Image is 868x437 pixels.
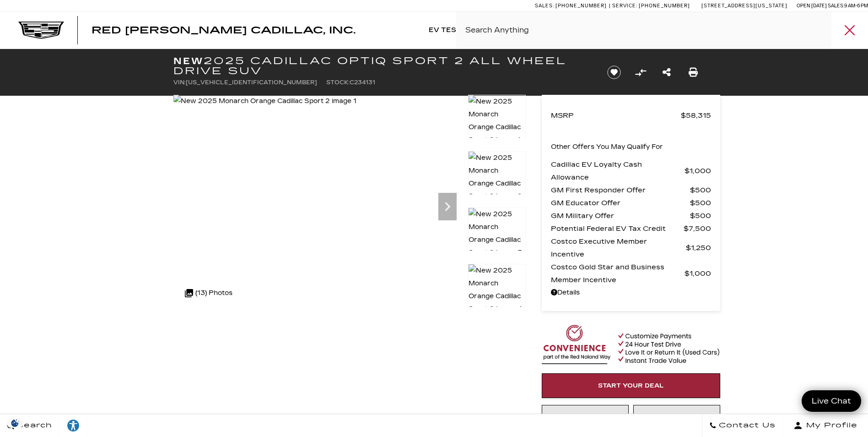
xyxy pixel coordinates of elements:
img: New 2025 Monarch Orange Cadillac Sport 2 image 4 [468,264,526,316]
button: Open user profile menu [783,414,868,437]
a: Live Chat [802,390,861,412]
span: Search [14,419,52,432]
span: Stock: [326,79,350,86]
img: New 2025 Monarch Orange Cadillac Sport 2 image 1 [173,95,356,108]
div: Next [438,193,457,220]
a: GM Educator Offer $500 [551,197,711,209]
a: Costco Gold Star and Business Member Incentive $1,000 [551,261,711,286]
span: $58,315 [681,109,711,122]
span: MSRP [551,109,681,122]
span: Sales: [828,3,844,9]
a: Schedule Test Drive [633,405,720,430]
span: Sales: [535,3,554,9]
a: GM First Responder Offer $500 [551,184,711,197]
a: MSRP $58,315 [551,109,711,122]
span: [PHONE_NUMBER] [639,3,690,9]
img: New 2025 Monarch Orange Cadillac Sport 2 image 2 [468,151,526,203]
a: EV Test Drive [424,12,490,49]
button: Save vehicle [604,65,624,80]
span: Potential Federal EV Tax Credit [551,222,684,235]
div: (13) Photos [180,282,237,304]
span: Start Your Deal [598,382,664,389]
div: Explore your accessibility options [59,419,87,432]
span: $1,000 [685,267,711,280]
span: [PHONE_NUMBER] [555,3,607,9]
input: Search Click enter to submit [456,12,868,49]
span: GM Educator Offer [551,197,690,209]
a: Service: [PHONE_NUMBER] [609,3,692,8]
span: $1,000 [685,164,711,177]
span: Live Chat [807,396,856,406]
strong: New [173,55,204,66]
span: $7,500 [684,222,711,235]
span: $1,250 [686,241,711,254]
a: Sales: [PHONE_NUMBER] [535,3,609,8]
a: Red [PERSON_NAME] Cadillac, Inc. [92,26,356,35]
span: Contact Us [717,419,776,432]
a: Share this New 2025 Cadillac OPTIQ Sport 2 All Wheel Drive SUV [663,66,671,79]
img: Opt-Out Icon [5,418,26,428]
span: $500 [690,184,711,197]
a: Costco Executive Member Incentive $1,250 [551,235,711,261]
span: VIN: [173,79,186,86]
img: New 2025 Monarch Orange Cadillac Sport 2 image 3 [468,208,526,260]
span: $500 [690,209,711,222]
span: My Profile [803,419,857,432]
a: Contact Us [702,414,783,437]
a: Explore your accessibility options [59,414,87,437]
span: GM First Responder Offer [551,184,690,197]
div: Search [831,12,868,49]
a: Start Your Deal [542,373,720,398]
span: Service: [612,3,637,9]
a: Details [551,286,711,299]
a: Cadillac EV Loyalty Cash Allowance $1,000 [551,158,711,184]
span: Open [DATE] [797,3,827,9]
a: GM Military Offer $500 [551,209,711,222]
p: Other Offers You May Qualify For [551,141,663,153]
h1: 2025 Cadillac OPTIQ Sport 2 All Wheel Drive SUV [173,56,592,76]
img: New 2025 Monarch Orange Cadillac Sport 2 image 1 [468,95,526,147]
span: [US_VEHICLE_IDENTIFICATION_NUMBER] [186,79,317,86]
a: Potential Federal EV Tax Credit $7,500 [551,222,711,235]
span: 9 AM-6 PM [844,3,868,9]
span: GM Military Offer [551,209,690,222]
span: Red [PERSON_NAME] Cadillac, Inc. [92,25,356,36]
button: Compare Vehicle [634,66,647,79]
img: Cadillac Dark Logo with Cadillac White Text [18,22,64,39]
a: Instant Trade Value [542,405,629,430]
span: C234131 [350,79,375,86]
span: $500 [690,197,711,209]
span: Costco Executive Member Incentive [551,235,686,261]
span: Costco Gold Star and Business Member Incentive [551,261,685,286]
a: Print this New 2025 Cadillac OPTIQ Sport 2 All Wheel Drive SUV [689,66,698,79]
a: [STREET_ADDRESS][US_STATE] [701,3,787,9]
span: Cadillac EV Loyalty Cash Allowance [551,158,685,184]
section: Click to Open Cookie Consent Modal [5,418,26,428]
